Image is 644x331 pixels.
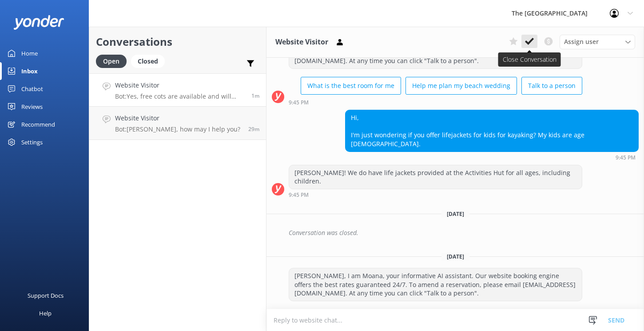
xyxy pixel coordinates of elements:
[289,192,309,198] strong: 9:45 PM
[115,80,245,90] h4: Website Visitor
[96,56,131,66] a: Open
[441,210,469,218] span: [DATE]
[115,113,240,123] h4: Website Visitor
[289,225,639,240] div: Conversation was closed.
[115,92,245,100] p: Bot: Yes, free cots are available and will come with bedding.
[13,15,64,30] img: yonder-white-logo.png
[28,287,64,304] div: Support Docs
[275,36,328,48] h3: Website Visitor
[616,155,636,160] strong: 9:45 PM
[521,77,582,95] button: Talk to a person
[564,37,599,47] span: Assign user
[115,125,240,133] p: Bot: [PERSON_NAME], how may I help you?
[89,73,266,107] a: Website VisitorBot:Yes, free cots are available and will come with bedding.1m
[21,80,43,98] div: Chatbot
[289,191,582,198] div: Sep 05 2025 03:45am (UTC -10:00) Pacific/Honolulu
[345,154,639,160] div: Sep 05 2025 03:45am (UTC -10:00) Pacific/Honolulu
[96,33,259,50] h2: Conversations
[21,133,43,151] div: Settings
[272,225,639,240] div: 2025-09-05T18:23:02.867
[441,253,469,260] span: [DATE]
[248,125,259,133] span: Sep 23 2025 12:43am (UTC -10:00) Pacific/Honolulu
[131,55,165,68] div: Closed
[251,92,259,100] span: Sep 23 2025 01:11am (UTC -10:00) Pacific/Honolulu
[96,55,127,68] div: Open
[21,98,43,116] div: Reviews
[89,107,266,140] a: Website VisitorBot:[PERSON_NAME], how may I help you?29m
[405,77,517,95] button: Help me plan my beach wedding
[21,116,55,133] div: Recommend
[289,100,309,105] strong: 9:45 PM
[560,35,635,49] div: Assign User
[289,165,582,189] div: [PERSON_NAME]! We do have life jackets provided at the Activities Hut for all ages, including chi...
[131,56,169,66] a: Closed
[21,44,38,62] div: Home
[301,77,401,95] button: What is the best room for me
[289,99,582,105] div: Sep 05 2025 03:45am (UTC -10:00) Pacific/Honolulu
[39,304,52,322] div: Help
[21,62,38,80] div: Inbox
[289,268,582,301] div: [PERSON_NAME], I am Moana, your informative AI assistant. Our website booking engine offers the b...
[346,110,638,151] div: Hi, I'm just wondering if you offer lifejackets for kids for kayaking? My kids are age [DEMOGRAPH...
